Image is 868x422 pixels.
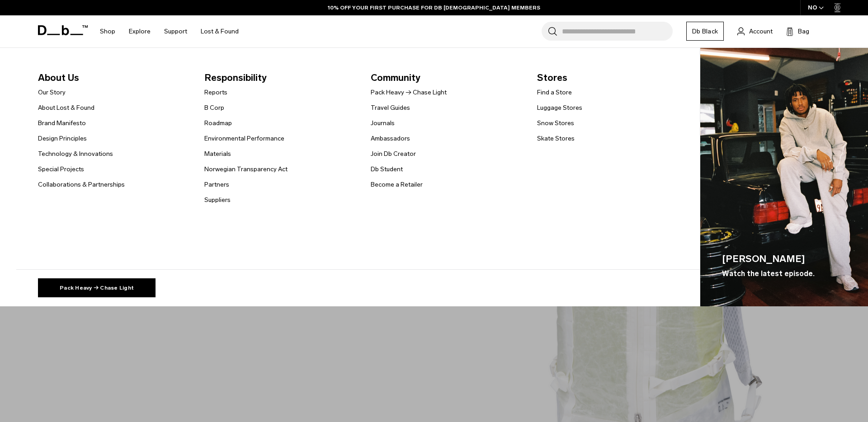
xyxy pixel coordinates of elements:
[204,88,227,97] a: Reports
[38,118,86,128] a: Brand Manifesto
[537,70,689,85] span: Stores
[722,252,815,266] span: [PERSON_NAME]
[164,15,187,47] a: Support
[737,26,773,37] a: Account
[204,164,288,174] a: Norwegian Transparency Act
[204,180,229,189] a: Partners
[371,70,523,85] span: Community
[537,88,572,97] a: Find a Store
[686,22,724,41] a: Db Black
[700,48,868,306] a: [PERSON_NAME] Watch the latest episode. Db
[371,164,403,174] a: Db Student
[371,88,447,97] a: Pack Heavy → Chase Light
[700,48,868,306] img: Db
[201,15,239,47] a: Lost & Found
[204,70,356,85] span: Responsibility
[204,118,232,128] a: Roadmap
[722,268,815,279] span: Watch the latest episode.
[537,118,574,128] a: Snow Stores
[371,180,423,189] a: Become a Retailer
[371,118,395,128] a: Journals
[204,149,231,159] a: Materials
[204,103,224,113] a: B Corp
[371,134,410,143] a: Ambassadors
[38,180,125,189] a: Collaborations & Partnerships
[100,15,115,47] a: Shop
[93,15,245,47] nav: Main Navigation
[38,88,66,97] a: Our Story
[537,103,582,113] a: Luggage Stores
[371,103,410,113] a: Travel Guides
[38,103,94,113] a: About Lost & Found
[38,278,156,297] a: Pack Heavy → Chase Light
[38,149,113,159] a: Technology & Innovations
[38,70,190,85] span: About Us
[328,4,540,12] a: 10% OFF YOUR FIRST PURCHASE FOR DB [DEMOGRAPHIC_DATA] MEMBERS
[371,149,416,159] a: Join Db Creator
[38,134,87,143] a: Design Principles
[204,134,284,143] a: Environmental Performance
[537,134,575,143] a: Skate Stores
[38,164,84,174] a: Special Projects
[749,27,773,36] span: Account
[129,15,151,47] a: Explore
[798,27,809,36] span: Bag
[204,195,231,205] a: Suppliers
[786,26,809,37] button: Bag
